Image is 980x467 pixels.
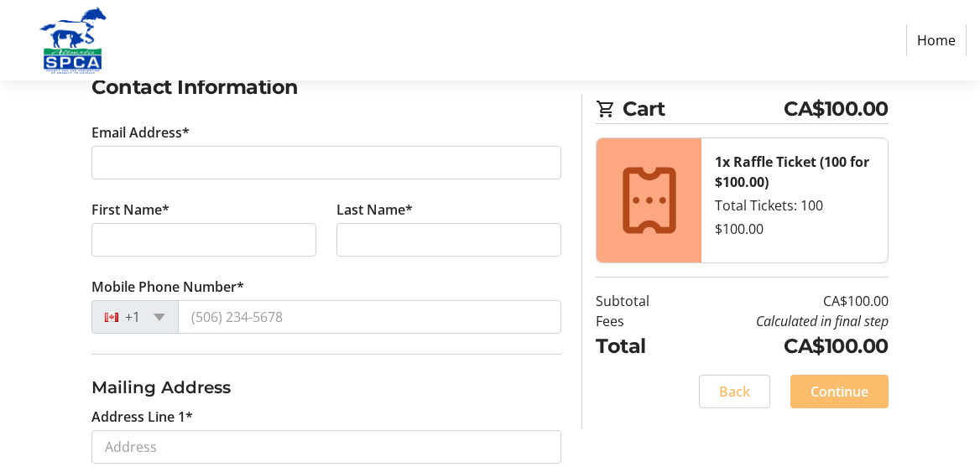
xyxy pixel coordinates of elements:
[811,382,868,402] span: Continue
[680,312,889,332] td: Calculated in final step
[91,122,190,143] label: Email Address*
[784,94,889,124] span: CA$100.00
[91,375,561,400] h3: Mailing Address
[906,24,967,56] a: Home
[596,332,680,362] td: Total
[91,72,561,102] h2: Contact Information
[13,7,133,74] img: Alberta SPCA's Logo
[91,277,244,297] label: Mobile Phone Number*
[699,376,770,409] button: Back
[715,220,873,240] div: $100.00
[91,407,193,427] label: Address Line 1*
[719,382,750,402] span: Back
[680,332,889,362] td: CA$100.00
[680,292,889,312] td: CA$100.00
[178,300,561,334] input: (506) 234-5678
[715,196,873,216] div: Total Tickets: 100
[336,200,413,220] label: Last Name*
[790,376,889,409] button: Continue
[91,200,169,220] label: First Name*
[596,312,680,332] td: Fees
[715,153,869,192] strong: 1x Raffle Ticket (100 for $100.00)
[596,292,680,312] td: Subtotal
[91,430,561,464] input: Address
[623,94,784,124] span: Cart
